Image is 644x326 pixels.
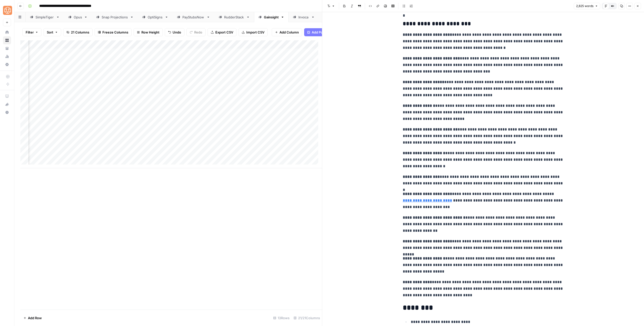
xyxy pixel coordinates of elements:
[64,12,92,22] a: Opus
[28,315,42,320] span: Add Row
[141,30,159,35] span: Row Height
[304,28,342,36] button: Add Power Agent
[148,15,163,20] div: OptiSigns
[47,30,53,35] span: Sort
[254,12,289,22] a: Gainsight
[71,30,89,35] span: 21 Columns
[20,314,45,322] button: Add Row
[312,30,339,35] span: Add Power Agent
[134,28,163,36] button: Row Height
[173,30,181,35] span: Undo
[238,28,268,36] button: Import CSV
[26,12,64,22] a: SimpleTiger
[3,60,11,69] a: Settings
[173,12,214,22] a: PayStubsNow
[289,12,319,22] a: Invoca
[63,28,93,36] button: 21 Columns
[102,30,128,35] span: Freeze Columns
[194,30,202,35] span: Redo
[246,30,264,35] span: Import CSV
[574,3,600,9] button: 2,825 words
[3,44,11,52] a: Your Data
[3,108,11,116] button: Help + Support
[3,92,11,100] a: AirOps Academy
[3,28,11,36] a: Home
[102,15,128,20] div: Snap Projections
[182,15,205,20] div: PayStubsNow
[208,28,236,36] button: Export CSV
[26,30,34,35] span: Filter
[44,28,61,36] button: Sort
[165,28,184,36] button: Undo
[92,12,138,22] a: Snap Projections
[95,28,132,36] button: Freeze Columns
[298,15,309,20] div: Invoca
[264,15,279,20] div: Gainsight
[272,28,302,36] button: Add Column
[74,15,82,20] div: Opus
[3,4,11,17] button: Workspace: SimpleTiger
[224,15,244,20] div: RudderStack
[279,30,299,35] span: Add Column
[576,4,593,8] span: 2,825 words
[271,314,292,322] div: 13 Rows
[215,30,233,35] span: Export CSV
[22,28,42,36] button: Filter
[214,12,254,22] a: RudderStack
[186,28,206,36] button: Redo
[138,12,173,22] a: OptiSigns
[3,36,11,44] a: Browse
[3,52,11,60] a: Usage
[319,12,366,22] a: VolunteerMatters
[292,314,322,322] div: 21/21 Columns
[3,100,11,108] button: What's new?
[3,6,12,15] img: SimpleTiger Logo
[35,15,54,20] div: SimpleTiger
